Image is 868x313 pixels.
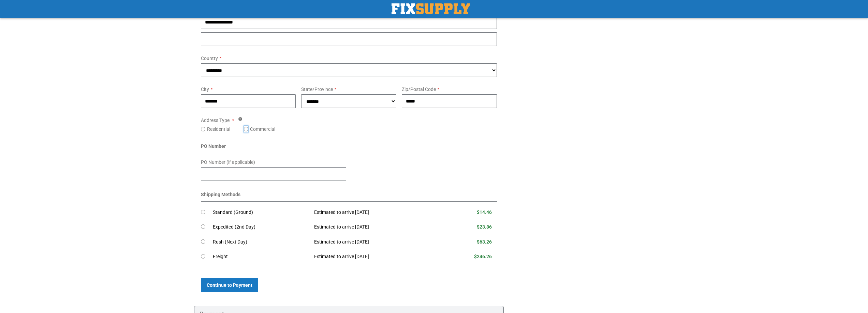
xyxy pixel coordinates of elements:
td: Estimated to arrive [DATE] [309,249,441,264]
td: Freight [213,249,309,264]
span: Zip/Postal Code [402,87,436,92]
div: Shipping Methods [201,191,497,202]
img: Fix Industrial Supply [392,3,470,14]
td: Estimated to arrive [DATE] [309,235,441,250]
span: State/Province [301,87,333,92]
button: Continue to Payment [201,278,258,292]
span: $14.46 [477,209,492,215]
span: PO Number (if applicable) [201,159,255,165]
span: Country [201,56,218,61]
a: store logo [392,3,470,14]
label: Commercial [250,126,275,132]
span: $63.26 [477,239,492,245]
span: Address Type [201,118,230,123]
td: Estimated to arrive [DATE] [309,220,441,235]
span: City [201,87,209,92]
td: Standard (Ground) [213,205,309,220]
span: Continue to Payment [207,282,252,288]
td: Expedited (2nd Day) [213,220,309,235]
td: Rush (Next Day) [213,235,309,250]
label: Residential [207,126,230,132]
div: PO Number [201,143,497,153]
td: Estimated to arrive [DATE] [309,205,441,220]
span: $23.86 [477,224,492,230]
span: $246.26 [474,254,492,259]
